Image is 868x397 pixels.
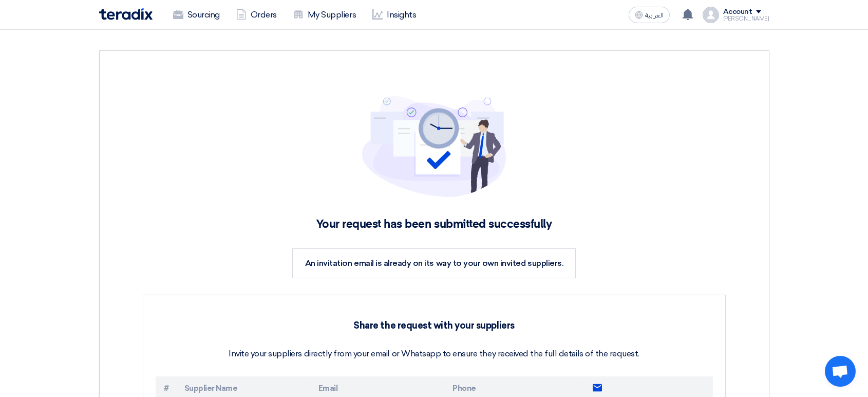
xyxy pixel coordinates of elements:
a: Orders [228,4,285,26]
a: Insights [364,4,424,26]
button: العربية [629,7,670,23]
a: Sourcing [165,4,228,26]
p: Invite your suppliers directly from your email or Whatsapp to ensure they received the full detai... [156,348,713,360]
span: العربية [645,12,664,19]
div: Account [723,8,752,16]
h2: Your request has been submitted successfully [143,218,726,232]
img: profile_test.png [703,7,719,23]
div: [PERSON_NAME] [723,16,769,22]
img: Teradix logo [99,8,153,20]
span: An invitation email is already on its way to your own invited suppliers. [305,258,563,268]
img: project-submitted.svg [362,96,506,197]
h3: Share the request with your suppliers [156,320,713,331]
a: My Suppliers [285,4,364,26]
a: Open chat [825,356,856,387]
